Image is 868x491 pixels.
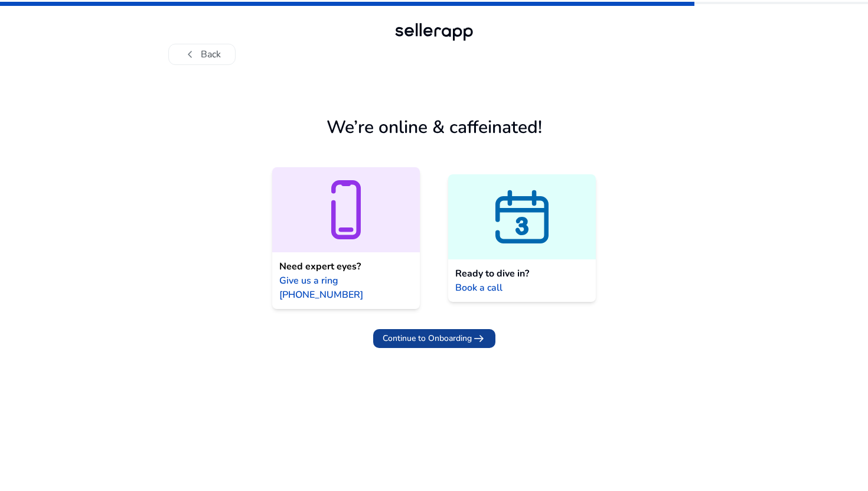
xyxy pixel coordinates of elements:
span: chevron_left [183,47,197,61]
span: Need expert eyes? [279,259,361,274]
span: Book a call [455,281,502,295]
button: chevron_leftBack [168,44,236,65]
span: Give us a ring [PHONE_NUMBER] [279,274,413,302]
span: arrow_right_alt [472,331,486,346]
span: Ready to dive in? [455,266,529,281]
button: Continue to Onboardingarrow_right_alt [373,329,495,348]
a: Need expert eyes?Give us a ring [PHONE_NUMBER] [272,167,420,309]
span: Continue to Onboarding [383,332,472,344]
h1: We’re online & caffeinated! [327,117,542,138]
